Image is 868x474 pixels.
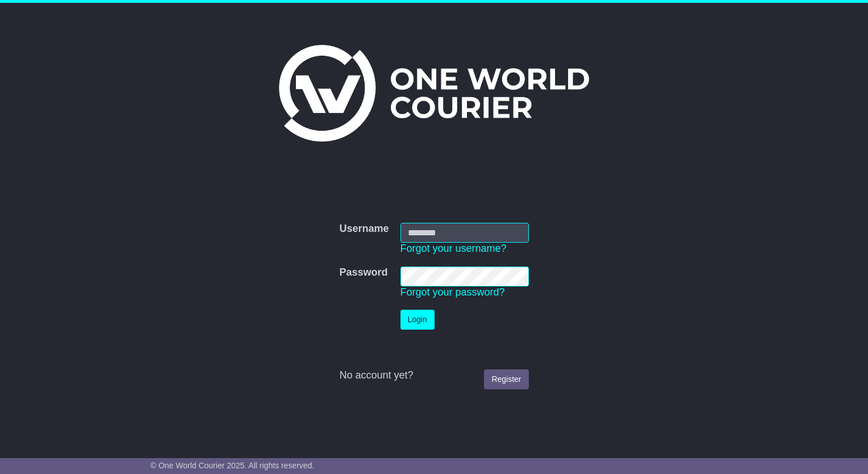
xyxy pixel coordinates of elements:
[484,369,528,389] a: Register
[279,45,589,142] img: One World
[339,267,387,279] label: Password
[151,461,315,470] span: © One World Courier 2025. All rights reserved.
[400,243,507,254] a: Forgot your username?
[339,369,528,382] div: No account yet?
[400,286,505,298] a: Forgot your password?
[339,223,389,235] label: Username
[400,310,435,330] button: Login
